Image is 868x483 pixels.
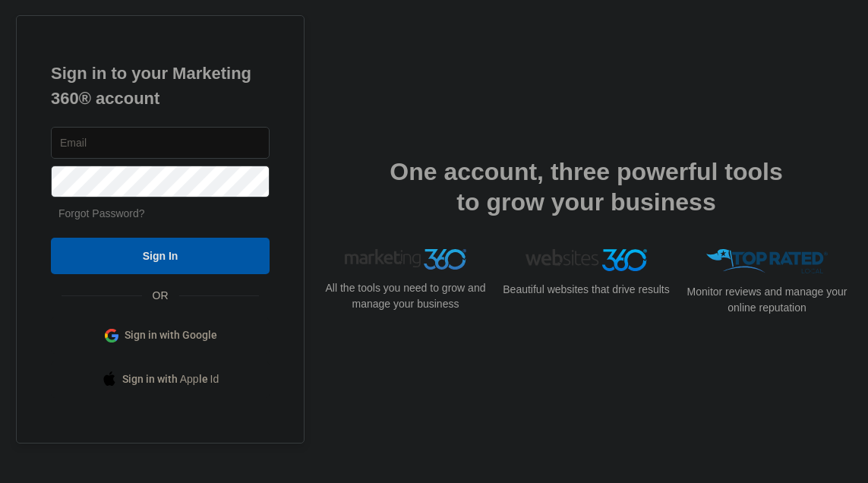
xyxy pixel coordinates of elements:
[526,249,647,271] img: Websites 360
[345,249,466,270] img: Marketing 360
[51,361,270,398] a: Sign in with Apple Id
[51,61,270,111] h1: Sign in to your Marketing 360® account
[122,371,219,387] span: Sign in with Apple Id
[501,282,671,298] p: Beautiful websites that drive results
[51,317,270,354] a: Sign in with Google
[706,249,828,274] img: Top Rated Local
[51,238,270,274] input: Sign In
[142,288,179,304] span: OR
[320,280,491,312] p: All the tools you need to grow and manage your business
[58,207,145,219] a: Forgot Password?
[682,284,852,316] p: Monitor reviews and manage your online reputation
[385,156,788,217] h2: One account, three powerful tools to grow your business
[125,327,217,343] span: Sign in with Google
[51,127,270,159] input: Email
